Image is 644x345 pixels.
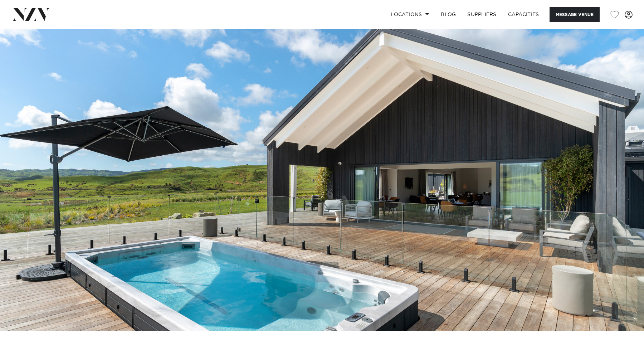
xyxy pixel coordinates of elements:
a: BLOG [435,7,462,22]
button: Message Venue [550,7,600,22]
a: SUPPLIERS [462,7,502,22]
img: nzv-logo.png [11,8,50,21]
a: Capacities [502,7,545,22]
a: Locations [385,7,435,22]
